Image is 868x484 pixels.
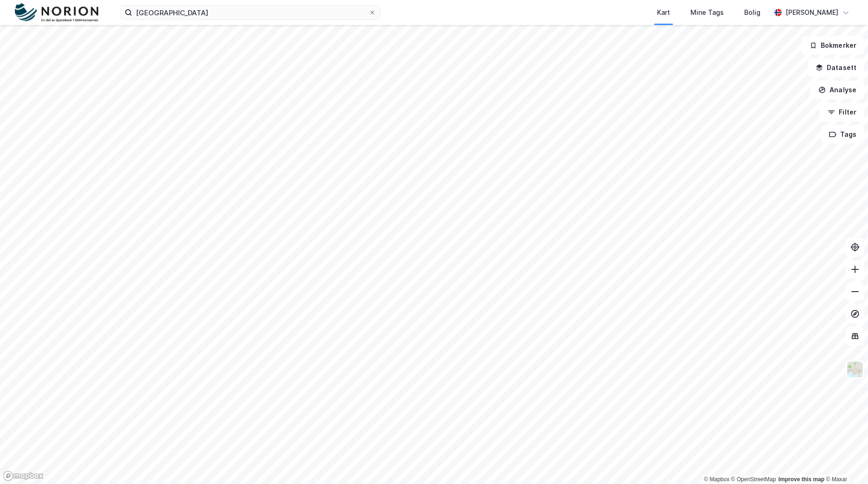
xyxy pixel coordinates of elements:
[785,7,838,18] div: [PERSON_NAME]
[822,439,868,484] div: Kontrollprogram for chat
[808,58,864,77] button: Datasett
[744,7,760,18] div: Bolig
[690,7,724,18] div: Mine Tags
[15,3,98,22] img: norion-logo.80e7a08dc31c2e691866.png
[657,7,670,18] div: Kart
[704,476,729,483] a: Mapbox
[779,476,824,483] a: Improve this map
[821,125,864,144] button: Tags
[822,439,868,484] iframe: Chat Widget
[811,81,864,99] button: Analyse
[802,36,864,55] button: Bokmerker
[3,471,44,481] a: Mapbox homepage
[731,476,776,483] a: OpenStreetMap
[820,103,864,121] button: Filter
[846,361,864,378] img: Z
[132,6,369,19] input: Søk på adresse, matrikkel, gårdeiere, leietakere eller personer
